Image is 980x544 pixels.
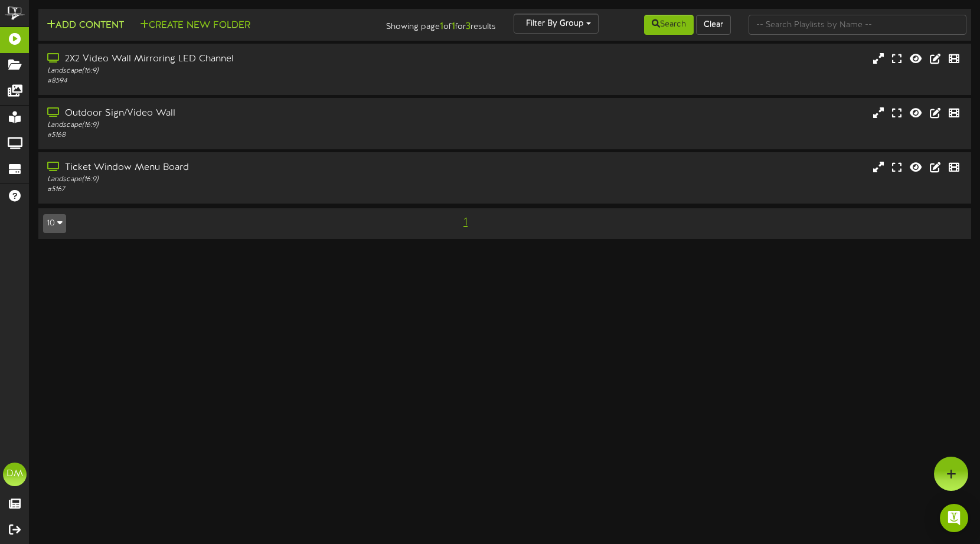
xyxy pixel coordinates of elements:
[47,66,418,76] div: Landscape ( 16:9 )
[452,21,455,32] strong: 1
[47,185,418,195] div: # 5167
[47,161,418,175] div: Ticket Window Menu Board
[47,76,418,86] div: # 8594
[47,175,418,185] div: Landscape ( 16:9 )
[466,21,471,32] strong: 3
[43,214,66,233] button: 10
[440,21,443,32] strong: 1
[749,15,966,35] input: -- Search Playlists by Name --
[514,14,599,34] button: Filter By Group
[47,107,418,120] div: Outdoor Sign/Video Wall
[460,216,471,229] span: 1
[348,14,505,34] div: Showing page of for results
[136,18,254,33] button: Create New Folder
[3,463,27,486] div: DM
[940,504,968,532] div: Open Intercom Messenger
[43,18,128,33] button: Add Content
[47,53,418,66] div: 2X2 Video Wall Mirroring LED Channel
[696,15,731,35] button: Clear
[644,15,694,35] button: Search
[47,120,418,130] div: Landscape ( 16:9 )
[47,130,418,140] div: # 5168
